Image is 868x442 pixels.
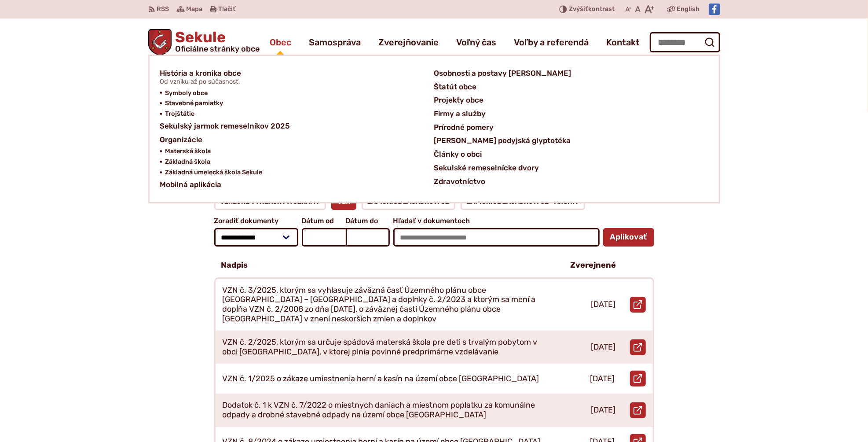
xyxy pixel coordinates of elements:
span: Základná umelecká škola Sekule [165,167,263,178]
a: Samospráva [309,30,361,55]
span: Firmy a služby [434,107,486,121]
a: Materská škola [165,146,424,157]
a: História a kronika obceOd vzniku až po súčasnosť. [160,66,424,88]
span: Symboly obce [165,88,208,99]
span: Mobilná aplikácia [160,178,222,192]
span: Zoradiť dokumenty [214,217,298,225]
span: Organizácie [160,133,203,147]
input: Hľadať v dokumentoch [393,228,600,247]
a: Štatút obce [434,80,698,94]
span: Dátum do [346,217,390,225]
span: Osobnosti a postavy [PERSON_NAME] [434,66,571,80]
a: Symboly obce [165,88,424,99]
a: Články o obci [434,147,698,161]
span: Sekulský jarmok remeselníkov 2025 [160,119,290,133]
span: Tlačiť [219,6,236,13]
span: Materská škola [165,146,211,157]
span: kontrast [569,6,615,13]
a: Zdravotníctvo [434,175,698,188]
a: Základná škola [165,157,424,167]
span: Prírodné pomery [434,121,494,134]
span: Projekty obce [434,93,484,107]
p: VZN č. 3/2025, ktorým sa vyhlasuje záväzná časť Územného plánu obce [GEOGRAPHIC_DATA] – [GEOGRAPH... [223,286,550,324]
span: Sekulské remeselnícke dvory [434,161,539,175]
select: Zoradiť dokumenty [214,228,298,247]
img: Prejsť na Facebook stránku [709,4,720,15]
p: [DATE] [591,343,616,352]
a: Organizácie [160,133,424,147]
a: Základná umelecká škola Sekule [165,167,424,178]
span: English [677,4,700,15]
span: Hľadať v dokumentoch [393,217,600,225]
a: Osobnosti a postavy [PERSON_NAME] [434,66,698,80]
button: Aplikovať [603,228,654,247]
span: Zdravotníctvo [434,175,486,188]
p: [DATE] [590,374,615,384]
span: Od vzniku až po súčasnosť. [160,78,242,85]
span: História a kronika obce [160,66,242,88]
p: Nadpis [221,261,248,270]
span: Základná škola [165,157,211,167]
p: VZN č. 1/2025 o zákaze umiestnenia herní a kasín na území obce [GEOGRAPHIC_DATA] [223,374,539,384]
p: [DATE] [591,405,616,415]
p: Zverejnené [571,261,616,270]
p: [DATE] [591,300,616,309]
a: Voľby a referendá [514,30,589,55]
p: VZN č. 2/2025, ktorým sa určuje spádová materská škola pre deti s trvalým pobytom v obci [GEOGRAP... [223,338,550,357]
a: Mobilná aplikácia [160,178,424,192]
span: [PERSON_NAME] podyjská glyptotéka [434,134,571,147]
a: Logo Sekule, prejsť na domovskú stránku. [148,29,260,55]
a: Prírodné pomery [434,121,698,134]
span: Mapa [187,4,203,15]
a: Projekty obce [434,93,698,107]
a: Sekulské remeselnícke dvory [434,161,698,175]
a: Obec [270,30,291,55]
span: Články o obci [434,147,482,161]
span: Štatút obce [434,80,477,94]
span: RSS [157,4,169,15]
a: Voľný čas [456,30,496,55]
a: Sekulský jarmok remeselníkov 2025 [160,119,424,133]
span: Stavebné pamiatky [165,98,223,109]
img: Prejsť na domovskú stránku [148,29,172,55]
span: Dátum od [302,217,346,225]
span: Trojštátie [165,109,195,119]
p: Dodatok č. 1 k VZN č. 7/2022 o miestnych daniach a miestnom poplatku za komunálne odpady a drobné... [223,401,550,420]
span: Oficiálne stránky obce [175,45,260,53]
a: Trojštátie [165,109,424,119]
a: English [675,4,702,15]
input: Dátum do [346,228,390,247]
a: Stavebné pamiatky [165,98,424,109]
a: Zverejňovanie [378,30,439,55]
span: Sekule [172,30,260,53]
input: Dátum od [302,228,346,247]
a: Kontakt [606,30,640,55]
a: Firmy a služby [434,107,698,121]
a: [PERSON_NAME] podyjská glyptotéka [434,134,698,147]
span: Zvýšiť [569,5,588,13]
